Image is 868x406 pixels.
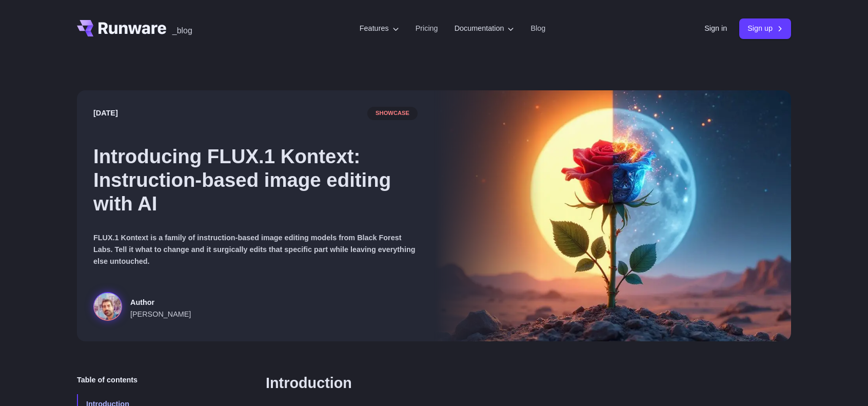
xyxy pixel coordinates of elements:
[416,23,438,34] a: Pricing
[266,374,352,392] a: Introduction
[530,23,545,34] a: Blog
[130,297,191,308] span: Author
[434,90,791,341] img: Surreal rose in a desert landscape, split between day and night with the sun and moon aligned beh...
[172,20,192,36] a: _blog
[77,20,166,36] a: Go to /
[93,292,191,325] a: Surreal rose in a desert landscape, split between day and night with the sun and moon aligned beh...
[739,18,791,38] a: Sign up
[172,27,192,35] span: _blog
[455,23,515,34] label: Documentation
[360,23,399,34] label: Features
[93,232,418,267] p: FLUX.1 Kontext is a family of instruction-based image editing models from Black Forest Labs. Tell...
[93,107,118,119] time: [DATE]
[77,374,137,386] span: Table of contents
[130,308,191,320] span: [PERSON_NAME]
[367,107,418,120] span: showcase
[93,145,418,216] h1: Introducing FLUX.1 Kontext: Instruction-based image editing with AI
[704,23,727,34] a: Sign in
